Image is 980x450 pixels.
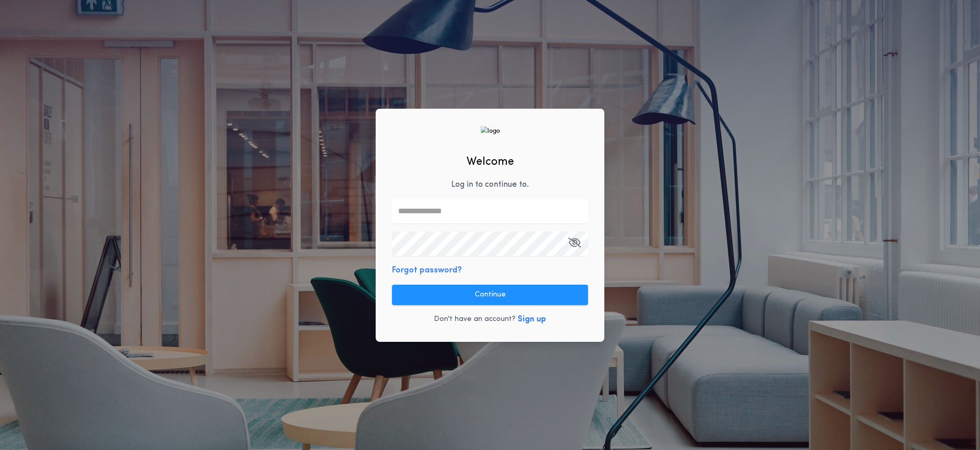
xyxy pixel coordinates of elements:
h2: Welcome [467,154,514,170]
p: Log in to continue to . [451,179,529,191]
img: logo [480,126,500,136]
button: Sign up [518,313,546,326]
button: Forgot password? [392,264,462,277]
button: Continue [392,285,588,305]
p: Don't have an account? [434,314,516,324]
